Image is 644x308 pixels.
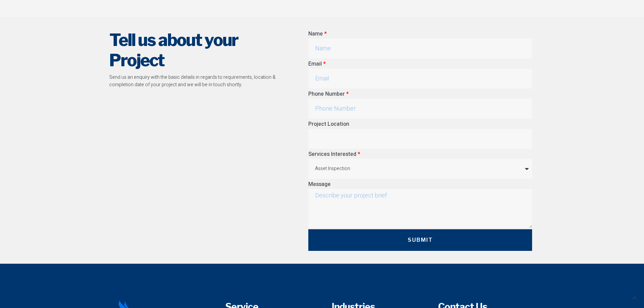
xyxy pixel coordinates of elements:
label: Message [308,180,331,189]
input: Email [308,69,532,89]
button: Submit [308,229,532,251]
label: Services Interested [308,150,360,159]
label: Project Location [308,120,349,129]
span: Submit [408,236,433,244]
input: Only numbers and phone characters (#, -, *, etc) are accepted. [308,99,532,119]
p: Send us an enquiry with the basic details in regards to requirements, location & completion date ... [109,74,282,89]
label: Name [308,30,327,39]
label: Phone Number [308,90,349,99]
input: Name [308,39,532,58]
h2: Tell us about your Project [109,30,282,70]
label: Email [308,60,326,69]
